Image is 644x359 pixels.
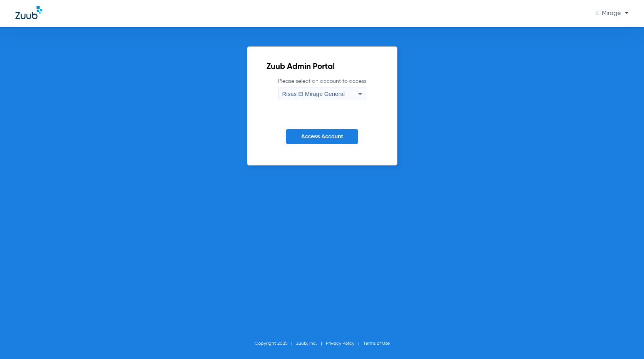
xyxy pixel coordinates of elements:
[278,77,366,100] label: Please select an account to access
[296,340,326,347] li: Zuub, Inc.
[255,340,296,347] li: Copyright 2025
[286,129,358,144] button: Access Account
[282,91,345,97] span: Risas El Mirage General
[596,10,629,16] span: El Mirage
[363,341,390,346] a: Terms of Use
[267,63,378,71] h2: Zuub Admin Portal
[605,322,644,359] iframe: Chat Widget
[326,341,354,346] a: Privacy Policy
[15,6,42,19] img: Zuub Logo
[301,133,343,139] span: Access Account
